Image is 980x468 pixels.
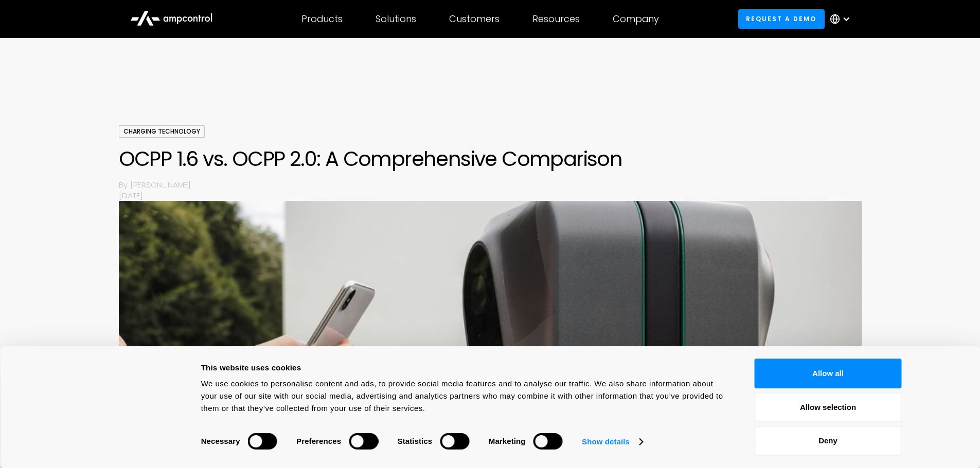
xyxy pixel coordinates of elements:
div: Charging Technology [119,125,205,138]
div: Customers [449,13,500,25]
div: This website uses cookies [201,362,732,374]
button: Allow all [755,359,902,388]
div: Resources [532,13,580,25]
strong: Marketing [489,437,526,445]
div: Solutions [376,13,416,25]
div: Products [301,13,343,25]
div: We use cookies to personalise content and ads, to provide social media features and to analyse ou... [201,378,732,415]
button: Allow selection [755,392,902,422]
strong: Preferences [296,437,341,445]
button: Deny [755,426,902,456]
div: Company [613,13,659,25]
p: [PERSON_NAME] [130,179,862,190]
a: Show details [582,434,643,450]
p: By [119,179,130,190]
p: [DATE] [119,190,862,201]
h1: OCPP 1.6 vs. OCPP 2.0: A Comprehensive Comparison [119,146,862,171]
a: Request a demo [738,9,825,28]
strong: Statistics [398,437,433,445]
strong: Necessary [201,437,240,445]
